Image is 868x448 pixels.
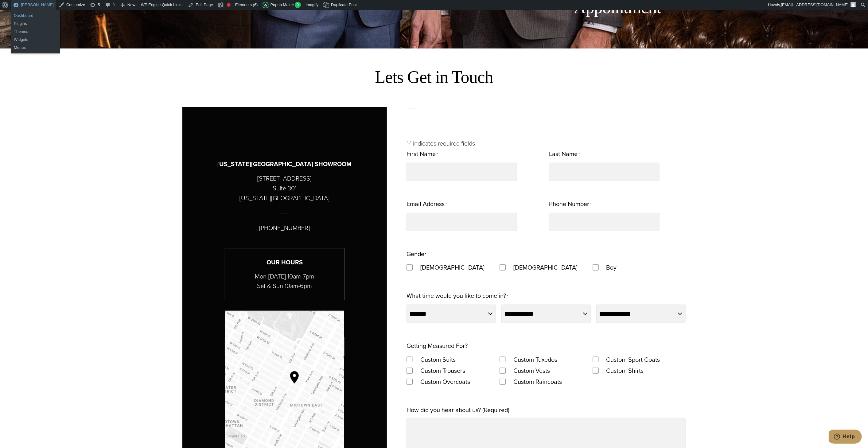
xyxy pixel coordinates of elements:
label: Custom Sport Coats [600,354,666,365]
label: [DEMOGRAPHIC_DATA] [507,262,584,273]
label: Custom Vests [507,365,556,376]
p: Mon-[DATE] 10am-7pm Sat & Sun 10am-6pm [225,272,344,291]
span: [EMAIL_ADDRESS][DOMAIN_NAME] [781,2,849,7]
label: First Name [407,148,438,160]
legend: Gender [407,248,426,259]
label: Custom Overcoats [414,376,476,387]
label: Custom Tuxedos [507,354,563,365]
label: Custom Raincoats [507,376,568,387]
a: Widgets [11,36,60,44]
a: Menus [11,44,60,52]
h3: [US_STATE][GEOGRAPHIC_DATA] SHOWROOM [217,159,352,169]
label: Custom Trousers [414,365,471,376]
h3: Our Hours [225,258,344,267]
a: Themes [11,28,60,36]
label: Boy [600,262,623,273]
h2: Lets Get in Touch [182,67,686,88]
a: Dashboard [11,12,60,20]
label: What time would you like to come in? [407,290,508,302]
label: Email Address [407,198,447,210]
div: Focus keyphrase not set [227,3,231,7]
ul: Alan David [11,10,60,29]
label: Custom Shirts [600,365,650,376]
iframe: Opens a widget where you can chat to one of our agents [829,430,862,445]
legend: Getting Measured For? [407,340,468,351]
p: " " indicates required fields [407,138,686,148]
label: [DEMOGRAPHIC_DATA] [414,262,491,273]
p: [STREET_ADDRESS] Suite 301 [US_STATE][GEOGRAPHIC_DATA] [239,173,329,203]
a: Plugins [11,20,60,28]
ul: Alan David [11,26,60,53]
label: Phone Number [549,198,591,210]
label: Last Name [549,148,580,160]
p: [PHONE_NUMBER] [259,223,310,233]
span: 0 [295,2,301,8]
label: Custom Suits [414,354,462,365]
label: How did you hear about us? (Required) [407,404,509,415]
